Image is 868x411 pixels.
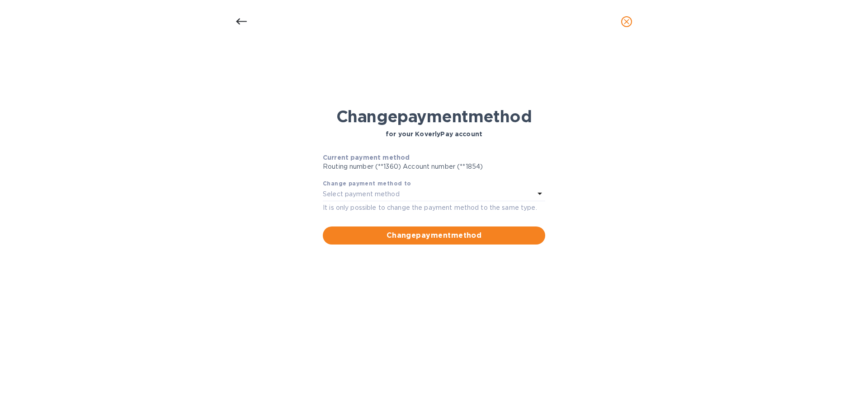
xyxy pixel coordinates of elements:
b: Change payment method to [323,180,411,187]
p: Select payment method [323,189,400,199]
button: close [616,11,637,32]
p: for your KoverlyPay account [386,129,482,139]
button: Changepaymentmethod [323,226,545,245]
span: Change payment method [330,230,538,241]
p: Routing number (**1360) Account number (**1854) [323,162,545,171]
p: It is only possible to change the payment method to the same type. [323,203,545,212]
h1: Change payment method [336,107,532,126]
b: Current payment method [323,154,410,161]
